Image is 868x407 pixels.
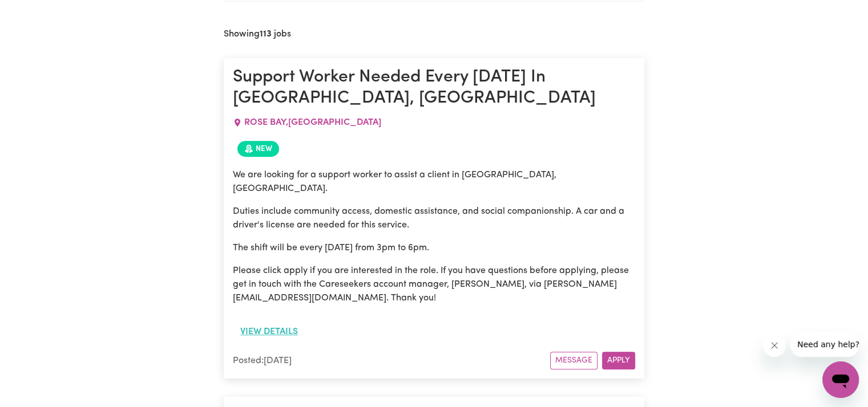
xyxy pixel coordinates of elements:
iframe: Button to launch messaging window [822,361,859,398]
iframe: Message from company [790,332,859,357]
h2: Showing jobs [224,29,291,40]
iframe: Close message [763,334,786,357]
p: We are looking for a support worker to assist a client in [GEOGRAPHIC_DATA], [GEOGRAPHIC_DATA]. [233,168,635,196]
p: Duties include community access, domestic assistance, and social companionship. A car and a drive... [233,205,635,232]
span: ROSE BAY , [GEOGRAPHIC_DATA] [244,118,381,127]
b: 113 [260,30,272,39]
p: The shift will be every [DATE] from 3pm to 6pm. [233,241,635,255]
span: Job posted within the last 30 days [237,141,279,157]
span: Need any help? [7,8,69,17]
button: View details [233,321,305,343]
button: Apply for this job [602,352,635,369]
div: Posted: [DATE] [233,354,550,368]
h1: Support Worker Needed Every [DATE] In [GEOGRAPHIC_DATA], [GEOGRAPHIC_DATA] [233,67,635,109]
p: Please click apply if you are interested in the role. If you have questions before applying, plea... [233,264,635,305]
button: Message [550,352,597,369]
